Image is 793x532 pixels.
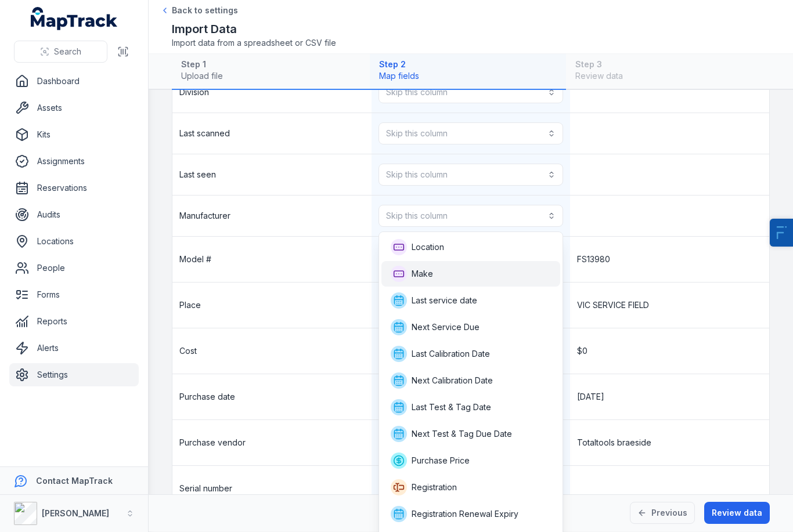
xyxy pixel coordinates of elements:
[412,241,444,253] span: Location
[379,205,564,227] button: Skip this column
[412,295,477,306] span: Last service date
[412,428,512,440] span: Next Test & Tag Due Date
[412,321,480,333] span: Next Service Due
[412,482,457,493] span: Registration
[412,455,470,466] span: Purchase Price
[412,508,518,520] span: Registration Renewal Expiry
[412,348,490,360] span: Last Calibration Date
[412,375,493,386] span: Next Calibration Date
[412,268,433,280] span: Make
[412,401,491,413] span: Last Test & Tag Date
